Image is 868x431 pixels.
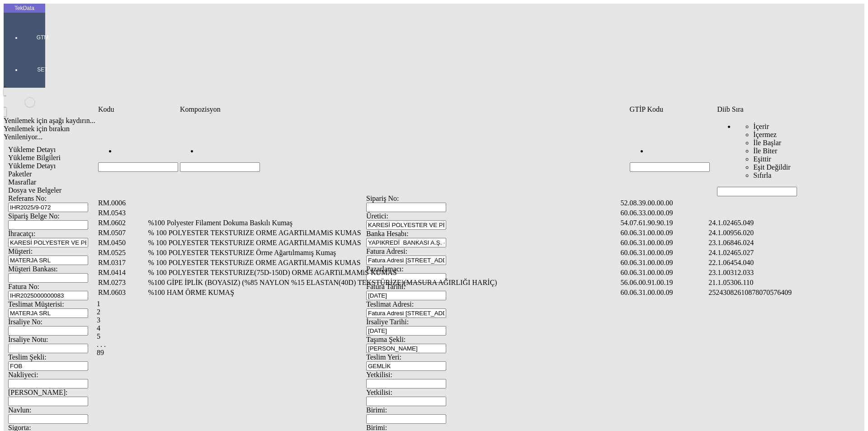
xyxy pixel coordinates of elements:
[8,247,33,255] span: Müşteri:
[708,288,844,297] td: 25243082610878070576409
[98,105,179,114] td: Sütun Kodu
[8,353,47,361] span: Teslim Şekli:
[629,105,716,114] td: Sütun GTİP Kodu
[8,146,56,153] span: Yükleme Detayı
[147,238,619,247] td: % 100 POLYESTER TEKSTURIZE ORME AGARTiLMAMiS KUMAS
[8,154,61,161] span: Yükleme Bilgileri
[147,288,619,297] td: %100 HAM ÖRME KUMAŞ
[97,332,851,341] div: Page 5
[620,208,708,218] td: 60.06.33.00.00.09
[620,288,708,297] td: 60.06.31.00.00.09
[98,248,146,257] td: RM.0525
[8,170,32,178] span: Paketler
[629,115,716,197] td: Hücreyi Filtrele
[630,162,710,172] input: Hücreyi Filtrele
[29,34,56,41] span: GTM
[753,171,771,179] span: Sıfırla
[97,104,851,357] div: Veri Tablosu
[97,349,851,357] div: Page 89
[8,318,42,326] span: İrsaliye No:
[8,186,61,194] span: Dosya ve Belgeler
[8,265,58,273] span: Müşteri Bankası:
[717,187,797,196] input: Hücreyi Filtrele
[147,258,619,267] td: % 100 POLYESTER TEKSTURiZE ORME AGARTiLMAMiS KUMAS
[29,66,56,73] span: SET
[708,268,844,277] td: 23.1.00312.033
[708,218,844,227] td: 24.1.02465.049
[98,268,146,277] td: RM.0414
[97,341,851,349] div: . . .
[620,268,708,277] td: 60.06.31.00.00.09
[620,238,708,247] td: 60.06.31.00.00.09
[8,283,39,290] span: Fatura No:
[8,406,32,414] span: Navlun:
[98,228,146,237] td: RM.0507
[4,133,729,141] div: Yenileniyor...
[620,228,708,237] td: 60.06.31.00.00.09
[8,194,47,202] span: Referans No:
[97,308,851,316] div: Page 2
[98,105,178,114] div: Kodu
[8,178,36,186] span: Masraflar
[98,162,178,172] input: Hücreyi Filtrele
[708,238,844,247] td: 23.1.06846.024
[708,248,844,257] td: 24.1.02465.027
[717,115,850,197] td: Hücreyi Filtrele
[753,155,771,163] span: Eşittir
[8,230,35,237] span: İhracatçı:
[620,199,708,208] td: 52.08.39.00.00.00
[180,162,260,172] input: Hücreyi Filtrele
[97,324,851,332] div: Page 4
[366,388,392,396] span: Yetkilisi:
[97,316,851,324] div: Page 3
[4,117,729,125] div: Yenilemek için aşağı kaydırın...
[717,105,850,114] td: Sütun Diib Sıra
[8,371,38,379] span: Nakliyeci:
[717,105,849,114] div: Diib Sıra
[147,228,619,237] td: % 100 POLYESTER TEKSTURIZE ORME AGARTiLMAMiS KUMAS
[620,218,708,227] td: 54.07.61.90.90.19
[4,125,729,133] div: Yenilemek için bırakın
[98,288,146,297] td: RM.0603
[98,199,146,208] td: RM.0006
[753,131,777,138] span: İçermez
[147,248,619,257] td: % 100 POLYESTER TEKSTURIZE Örme Ağartılmamış Kumaş
[753,147,777,155] span: İle Biter
[98,278,146,287] td: RM.0273
[98,238,146,247] td: RM.0450
[620,258,708,267] td: 60.06.31.00.00.09
[97,300,851,308] div: Page 1
[708,278,844,287] td: 21.1.05306.110
[147,268,619,277] td: % 100 POLYESTER TEKSTURIZE(75D-150D) ORME AGARTiLMAMiS KUMAS
[753,123,769,130] span: İçerir
[147,278,619,287] td: %100 GİPE İPLİK (BOYASIZ) (%85 NAYLON %15 ELASTAN(40D) TEKSTÜRİZE)(MASURA AĞIRLIĞI HARİÇ)
[147,218,619,227] td: %100 Polyester Filament Dokuma Baskılı Kumaş
[98,258,146,267] td: RM.0317
[8,162,56,170] span: Yükleme Detayı
[180,105,628,114] div: Kompozisyon
[98,115,179,197] td: Hücreyi Filtrele
[98,218,146,227] td: RM.0602
[708,258,844,267] td: 22.1.06454.040
[179,115,628,197] td: Hücreyi Filtrele
[8,336,48,343] span: İrsaliye Notu:
[366,371,392,379] span: Yetkilisi:
[630,105,716,114] div: GTİP Kodu
[753,163,790,171] span: Eşit Değildir
[8,212,60,220] span: Sipariş Belge No:
[366,406,387,414] span: Birimi:
[620,248,708,257] td: 60.06.31.00.00.09
[179,105,628,114] td: Sütun Kompozisyon
[4,5,45,12] div: TekData
[620,278,708,287] td: 56.06.00.91.00.19
[366,353,401,361] span: Teslim Yeri:
[8,300,64,308] span: Teslimat Müşterisi:
[708,228,844,237] td: 24.1.00956.020
[753,139,781,147] span: İle Başlar
[8,388,68,396] span: [PERSON_NAME]:
[98,208,146,218] td: RM.0543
